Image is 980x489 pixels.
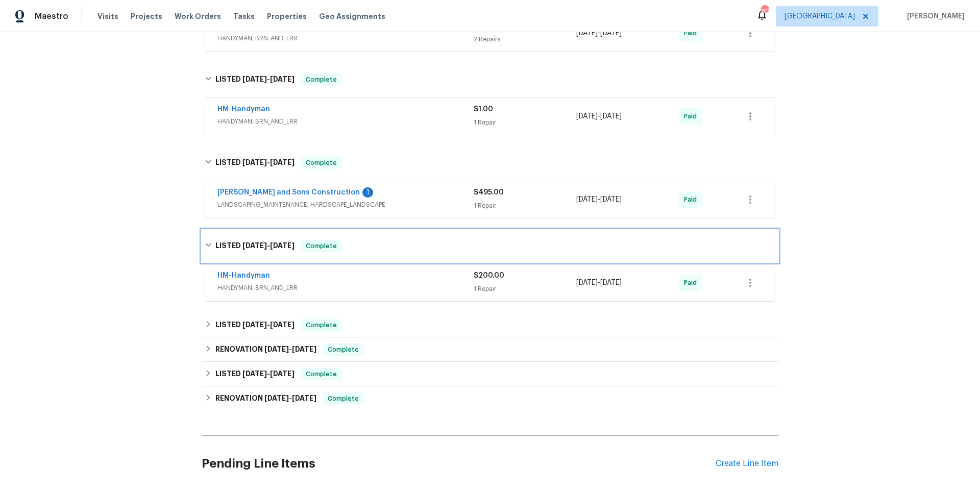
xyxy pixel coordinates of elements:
span: Complete [302,75,341,85]
h6: LISTED [215,368,295,380]
h6: LISTED [215,319,295,331]
span: [DATE] [242,76,267,83]
span: [DATE] [264,395,289,402]
span: Paid [684,278,701,288]
a: [PERSON_NAME] and Sons Construction [217,189,360,196]
span: Geo Assignments [319,11,385,21]
span: Projects [131,11,162,21]
div: 80 [761,6,768,16]
span: [DATE] [600,279,622,286]
span: Complete [302,369,341,379]
div: LISTED [DATE]-[DATE]Complete [202,230,778,262]
span: [DATE] [270,321,295,328]
div: 1 Repair [474,201,576,211]
div: LISTED [DATE]-[DATE]Complete [202,146,778,179]
h6: LISTED [215,157,295,169]
span: Work Orders [175,11,221,21]
span: Visits [97,11,118,21]
span: - [242,76,295,83]
span: - [576,111,622,121]
span: [DATE] [576,279,598,286]
span: [DATE] [270,159,295,166]
span: [DATE] [292,395,316,402]
span: Complete [324,394,363,404]
a: HM-Handyman [217,106,270,113]
span: - [242,370,295,377]
span: Paid [684,194,701,205]
h6: RENOVATION [215,344,316,356]
span: Properties [267,11,307,21]
span: - [264,346,316,353]
div: 1 [362,187,373,198]
span: [DATE] [292,346,316,353]
div: LISTED [DATE]-[DATE]Complete [202,362,778,386]
span: $495.00 [474,189,504,196]
div: RENOVATION [DATE]-[DATE]Complete [202,337,778,362]
span: [DATE] [576,113,598,120]
span: [DATE] [242,370,267,377]
span: Complete [324,345,363,355]
span: [DATE] [270,370,295,377]
span: [DATE] [600,196,622,203]
div: RENOVATION [DATE]-[DATE]Complete [202,386,778,411]
span: [DATE] [576,196,598,203]
span: [DATE] [576,30,598,37]
h6: LISTED [215,74,295,86]
span: [GEOGRAPHIC_DATA] [785,11,855,21]
span: - [242,159,295,166]
span: [PERSON_NAME] [903,11,965,21]
span: - [264,395,316,402]
div: 1 Repair [474,117,576,128]
span: HANDYMAN, BRN_AND_LRR [217,283,474,293]
span: - [242,321,295,328]
div: 1 Repair [474,284,576,294]
span: [DATE] [270,76,295,83]
span: Complete [302,320,341,330]
span: [DATE] [242,321,267,328]
span: [DATE] [270,242,295,249]
span: LANDSCAPING_MAINTENANCE, HARDSCAPE_LANDSCAPE [217,200,474,210]
h6: LISTED [215,240,295,252]
h6: RENOVATION [215,393,316,405]
span: $200.00 [474,272,504,279]
span: [DATE] [242,159,267,166]
span: Complete [302,158,341,168]
span: [DATE] [600,30,622,37]
a: HM-Handyman [217,272,270,279]
div: LISTED [DATE]-[DATE]Complete [202,63,778,96]
span: Paid [684,111,701,121]
h2: Pending Line Items [202,440,716,487]
span: - [576,194,622,205]
div: Create Line Item [716,459,778,469]
span: Maestro [35,11,68,21]
span: Tasks [233,13,255,20]
span: Paid [684,28,701,38]
span: HANDYMAN, BRN_AND_LRR [217,33,474,43]
span: [DATE] [600,113,622,120]
span: - [576,278,622,288]
div: 2 Repairs [474,34,576,44]
span: [DATE] [264,346,289,353]
span: - [576,28,622,38]
span: [DATE] [242,242,267,249]
span: Complete [302,241,341,251]
div: LISTED [DATE]-[DATE]Complete [202,313,778,337]
span: - [242,242,295,249]
span: $1.00 [474,106,493,113]
span: HANDYMAN, BRN_AND_LRR [217,116,474,127]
